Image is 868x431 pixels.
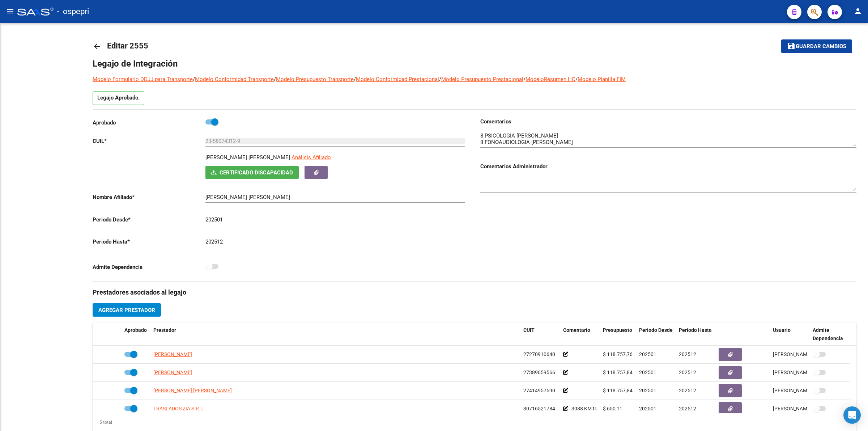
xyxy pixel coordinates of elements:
span: [PERSON_NAME] [153,351,192,357]
span: Comentario [563,327,590,333]
mat-icon: person [854,7,862,16]
a: Modelo Presupuesto Transporte [276,76,354,83]
button: Agregar Prestador [93,303,161,317]
span: CUIT [523,327,535,333]
span: Editar 2555 [107,41,148,50]
a: Modelo Conformidad Prestacional [356,76,439,83]
datatable-header-cell: Comentario [560,322,600,346]
button: Guardar cambios [781,39,852,53]
span: [PERSON_NAME] [DATE] [773,351,830,357]
span: Periodo Hasta [679,327,712,333]
datatable-header-cell: Admite Dependencia [810,322,850,346]
h3: Comentarios [480,118,856,126]
span: 3088 KM traslados marzo/[DATE] [571,406,647,411]
span: 202501 [639,388,656,393]
p: Nombre Afiliado [93,193,205,201]
span: $ 118.757,84 [603,369,633,375]
p: Periodo Desde [93,216,205,224]
p: CUIL [93,137,205,145]
p: Admite Dependencia [93,263,205,271]
a: Modelo Conformidad Transporte [195,76,274,83]
datatable-header-cell: CUIT [520,322,560,346]
span: 202501 [639,369,656,375]
span: [PERSON_NAME] [153,369,192,375]
span: [PERSON_NAME] [DATE] [773,369,830,375]
a: Modelo Planilla FIM [578,76,626,83]
datatable-header-cell: Usuario [770,322,810,346]
mat-icon: save [787,42,796,50]
span: 202501 [639,406,656,411]
span: Periodo Desde [639,327,673,333]
p: Periodo Hasta [93,238,205,246]
a: Modelo Presupuesto Prestacional [441,76,523,83]
mat-icon: arrow_back [93,42,101,51]
h1: Legajo de Integración [93,58,856,69]
span: $ 118.757,76 [603,351,633,357]
span: 202512 [679,406,696,411]
span: Presupuesto [603,327,632,333]
span: [PERSON_NAME] [PERSON_NAME] [153,388,232,393]
span: $ 118.757,84 [603,388,633,393]
span: 27389059566 [523,369,555,375]
p: Aprobado [93,119,205,127]
mat-icon: menu [6,7,14,16]
span: Admite Dependencia [813,327,843,341]
a: ModeloResumen HC [526,76,575,83]
span: 202512 [679,388,696,393]
datatable-header-cell: Prestador [150,322,520,346]
span: 27414957590 [523,388,555,393]
span: Prestador [153,327,176,333]
span: 202512 [679,369,696,375]
datatable-header-cell: Periodo Desde [636,322,676,346]
h3: Comentarios Administrador [480,162,856,170]
span: 27270910640 [523,351,555,357]
span: [PERSON_NAME] [DATE] [773,406,830,411]
span: Análisis Afiliado [292,154,331,161]
p: Legajo Aprobado. [93,91,144,105]
button: Certificado Discapacidad [205,166,299,179]
datatable-header-cell: Presupuesto [600,322,636,346]
datatable-header-cell: Periodo Hasta [676,322,716,346]
h3: Prestadores asociados al legajo [93,287,856,297]
div: 5 total [93,418,112,426]
span: TRASLADOS ZIA S.R.L. [153,406,205,411]
span: $ 650,11 [603,406,622,411]
span: 202501 [639,351,656,357]
p: [PERSON_NAME] [PERSON_NAME] [205,153,290,161]
span: Usuario [773,327,791,333]
datatable-header-cell: Aprobado [122,322,150,346]
span: Guardar cambios [796,43,846,50]
span: 202512 [679,351,696,357]
span: [PERSON_NAME] [DATE] [773,388,830,393]
a: Modelo Formulario DDJJ para Transporte [93,76,193,83]
span: Certificado Discapacidad [220,169,293,176]
span: - ospepri [57,4,89,20]
span: Aprobado [124,327,147,333]
div: Open Intercom Messenger [843,406,861,424]
span: Agregar Prestador [98,307,155,313]
span: 30716521784 [523,406,555,411]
